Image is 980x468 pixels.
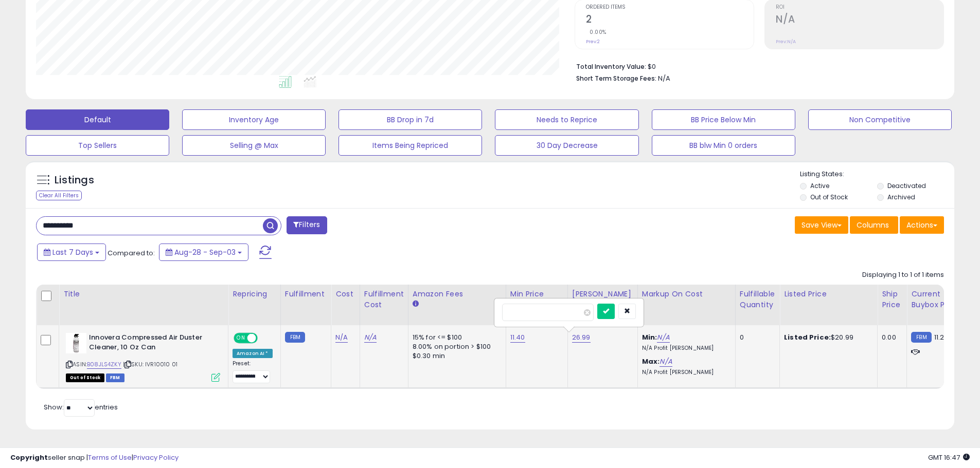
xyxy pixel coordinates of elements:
[413,342,498,351] div: 8.00% on portion > $100
[657,332,669,343] a: N/A
[857,220,889,230] span: Columns
[335,289,355,299] div: Cost
[287,216,327,234] button: Filters
[586,13,754,27] h2: 2
[900,216,944,234] button: Actions
[55,173,94,188] h5: Listings
[510,289,563,299] div: Min Price
[108,248,155,258] span: Compared to:
[233,360,273,383] div: Preset:
[37,244,106,261] button: Last 7 Days
[660,357,672,367] a: N/A
[66,333,220,381] div: ASIN:
[413,333,498,342] div: 15% for <= $100
[256,334,273,343] span: OFF
[364,289,404,310] div: Fulfillment Cost
[652,135,795,156] button: BB blw Min 0 orders
[44,402,118,412] span: Show: entries
[572,289,633,299] div: [PERSON_NAME]
[66,373,104,382] span: All listings that are currently out of stock and unavailable for purchase on Amazon
[235,334,247,343] span: ON
[642,289,731,299] div: Markup on Cost
[576,74,656,83] b: Short Term Storage Fees:
[106,373,124,382] span: FBM
[810,181,829,190] label: Active
[784,289,873,299] div: Listed Price
[87,360,121,369] a: B08JLS4ZKY
[850,216,898,234] button: Columns
[182,109,326,130] button: Inventory Age
[495,109,638,130] button: Needs to Reprice
[658,73,670,83] span: N/A
[159,244,248,261] button: Aug-28 - Sep-03
[338,135,482,156] button: Items Being Repriced
[36,191,82,200] div: Clear All Filters
[26,135,169,156] button: Top Sellers
[784,332,831,342] b: Listed Price:
[285,289,327,299] div: Fulfillment
[795,216,848,234] button: Save View
[495,135,638,156] button: 30 Day Decrease
[10,453,48,462] strong: Copyright
[642,357,660,366] b: Max:
[52,247,93,257] span: Last 7 Days
[911,332,931,343] small: FBM
[26,109,169,130] button: Default
[66,333,86,353] img: 41lAgZsbA3L._SL40_.jpg
[364,332,377,343] a: N/A
[740,333,772,342] div: 0
[133,453,179,462] a: Privacy Policy
[88,453,132,462] a: Terms of Use
[586,39,600,45] small: Prev: 2
[776,13,943,27] h2: N/A
[934,332,948,342] span: 11.27
[233,289,276,299] div: Repricing
[882,333,899,342] div: 0.00
[576,60,936,72] li: $0
[784,333,869,342] div: $20.99
[572,332,591,343] a: 26.99
[808,109,952,130] button: Non Competitive
[586,28,607,36] small: 0.00%
[887,181,926,190] label: Deactivated
[338,109,482,130] button: BB Drop in 7d
[233,349,273,358] div: Amazon AI *
[642,345,727,352] p: N/A Profit [PERSON_NAME]
[576,62,646,71] b: Total Inventory Value:
[911,289,964,310] div: Current Buybox Price
[642,369,727,376] p: N/A Profit [PERSON_NAME]
[882,289,902,310] div: Ship Price
[285,332,305,343] small: FBM
[413,289,502,299] div: Amazon Fees
[928,453,970,462] span: 2025-09-11 16:47 GMT
[652,109,795,130] button: BB Price Below Min
[776,39,796,45] small: Prev: N/A
[862,270,944,280] div: Displaying 1 to 1 of 1 items
[740,289,775,310] div: Fulfillable Quantity
[642,332,657,342] b: Min:
[123,360,177,368] span: | SKU: IVR10010 01
[586,5,754,10] span: Ordered Items
[63,289,224,299] div: Title
[510,332,525,343] a: 11.40
[810,193,848,201] label: Out of Stock
[413,351,498,361] div: $0.30 min
[89,333,214,354] b: Innovera Compressed Air Duster Cleaner, 10 Oz Can
[776,5,943,10] span: ROI
[800,170,954,179] p: Listing States:
[637,285,735,325] th: The percentage added to the cost of goods (COGS) that forms the calculator for Min & Max prices.
[182,135,326,156] button: Selling @ Max
[174,247,236,257] span: Aug-28 - Sep-03
[10,453,179,463] div: seller snap | |
[413,299,419,309] small: Amazon Fees.
[887,193,915,201] label: Archived
[335,332,348,343] a: N/A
